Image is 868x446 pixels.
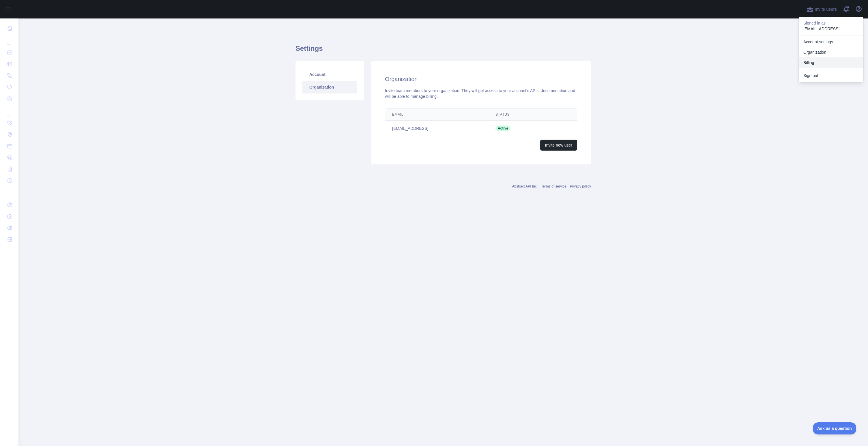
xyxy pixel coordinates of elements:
div: ... [5,187,14,198]
div: ... [5,105,14,117]
div: Invite team members to your organization. They will get access to your account's APIs, documentat... [385,88,577,99]
h2: Organization [385,75,577,83]
p: Signed in as [803,20,859,26]
a: Privacy policy [570,184,591,188]
th: Status [489,109,548,121]
span: Active [495,125,510,131]
td: [EMAIL_ADDRESS] [385,121,489,136]
h1: Settings [295,44,591,58]
a: Organization [799,47,863,57]
a: Account settings [799,37,863,47]
button: Billing [799,57,863,68]
span: Invite users [815,6,837,13]
a: Terms of service [541,184,566,188]
a: Account [302,68,357,81]
a: Organization [302,81,357,93]
div: ... [5,35,14,46]
th: Email [385,109,489,121]
button: Invite users [805,5,838,14]
button: Sign out [799,70,863,81]
button: Invite new user [540,140,577,151]
a: Abstract API Inc. [512,184,538,188]
p: [EMAIL_ADDRESS] [803,26,859,32]
iframe: Toggle Customer Support [813,422,856,434]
